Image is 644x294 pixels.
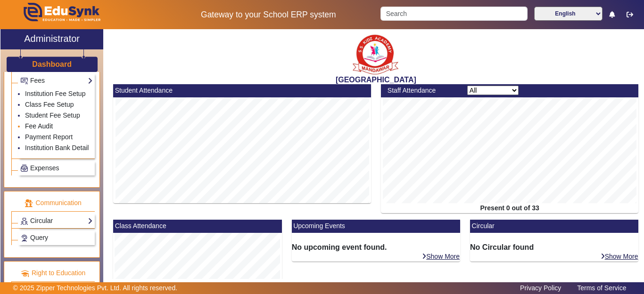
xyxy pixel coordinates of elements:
[600,252,639,261] a: Show More
[25,199,33,207] img: communication.png
[21,235,28,242] img: Support-tickets.png
[13,283,178,293] p: © 2025 Zipper Technologies Pvt. Ltd. All rights reserved.
[292,220,460,233] mat-card-header: Upcoming Events
[21,269,29,278] img: rte.png
[166,10,371,20] h5: Gateway to your School ERP system
[380,7,527,21] input: Search
[25,111,80,119] a: Student Fee Setup
[382,86,462,95] div: Staff Attendance
[113,84,371,97] mat-card-header: Student Attendance
[381,203,639,213] div: Present 0 out of 33
[470,220,638,233] mat-card-header: Circular
[30,164,59,172] span: Expenses
[572,282,631,294] a: Terms of Service
[30,234,48,241] span: Query
[25,144,89,151] a: Institution Bank Detail
[11,268,95,278] p: Right to Education
[25,90,85,97] a: Institution Fee Setup
[352,32,399,75] img: b9104f0a-387a-4379-b368-ffa933cda262
[292,243,460,252] h6: No upcoming event found.
[25,133,73,141] a: Payment Report
[25,101,74,108] a: Class Fee Setup
[20,163,93,174] a: Expenses
[470,243,638,252] h6: No Circular found
[108,75,644,84] h2: [GEOGRAPHIC_DATA]
[11,198,95,208] p: Communication
[0,29,103,49] a: Administrator
[32,60,72,69] h3: Dashboard
[515,282,566,294] a: Privacy Policy
[32,59,72,69] a: Dashboard
[421,252,460,261] a: Show More
[24,33,80,44] h2: Administrator
[21,165,28,172] img: Payroll.png
[20,232,93,243] a: Query
[25,122,53,130] a: Fee Audit
[113,220,281,233] mat-card-header: Class Attendance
